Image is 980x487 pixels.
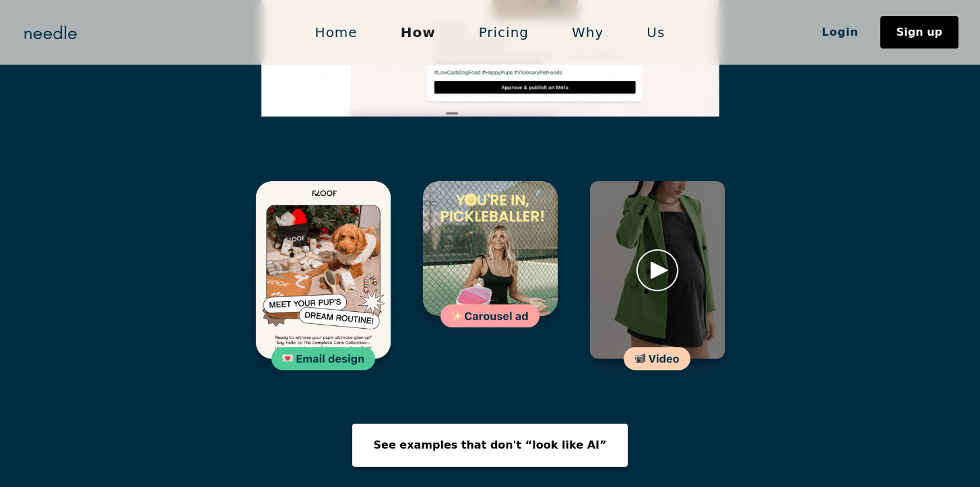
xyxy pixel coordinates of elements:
div: See examples that don't “look like AI” [374,440,607,451]
a: See examples that don't “look like AI” [352,424,628,467]
a: Sign up [880,16,958,48]
div: Sign up [896,27,942,38]
a: Why [550,18,625,46]
a: Login [800,21,880,44]
a: How [379,18,457,46]
a: Us [625,18,686,46]
a: Pricing [457,18,550,46]
a: Home [294,18,379,46]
